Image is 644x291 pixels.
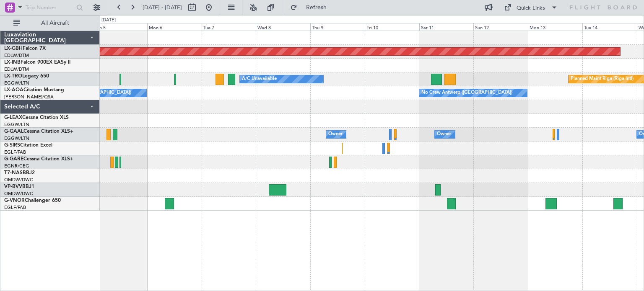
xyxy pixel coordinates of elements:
[4,143,20,148] span: G-SIRS
[4,143,52,148] a: G-SIRSCitation Excel
[299,5,334,10] span: Refresh
[4,60,21,65] span: LX-INB
[582,23,637,31] div: Tue 14
[4,163,29,169] a: EGNR/CEG
[4,94,54,100] a: [PERSON_NAME]/QSA
[101,17,116,24] div: [DATE]
[22,20,88,26] span: All Aircraft
[4,157,23,162] span: G-GARE
[500,1,562,14] button: Quick Links
[26,1,74,14] input: Trip Number
[310,23,365,31] div: Thu 9
[4,80,29,86] a: EGGW/LTN
[437,128,451,141] div: Owner
[4,198,61,203] a: G-VNORChallenger 650
[4,60,70,65] a: LX-INBFalcon 900EX EASy II
[4,198,25,203] span: G-VNOR
[4,66,29,72] a: EDLW/DTM
[4,129,73,134] a: G-GAALCessna Citation XLS+
[202,23,256,31] div: Tue 7
[4,121,29,128] a: EGGW/LTN
[4,115,22,120] span: G-LEAX
[4,74,49,79] a: LX-TROLegacy 650
[4,135,29,142] a: EGGW/LTN
[4,170,23,175] span: T7-NAS
[256,23,310,31] div: Wed 8
[528,23,582,31] div: Mon 13
[419,23,474,31] div: Sat 11
[4,177,33,183] a: OMDW/DWC
[9,16,91,30] button: All Aircraft
[143,4,182,11] span: [DATE] - [DATE]
[93,23,147,31] div: Sun 5
[4,204,26,211] a: EGLF/FAB
[4,191,33,197] a: OMDW/DWC
[4,88,64,93] a: LX-AOACitation Mustang
[4,184,34,189] a: VP-BVVBBJ1
[4,46,23,51] span: LX-GBH
[242,73,277,85] div: A/C Unavailable
[4,129,23,134] span: G-GAAL
[286,1,337,14] button: Refresh
[4,184,22,189] span: VP-BVV
[4,157,73,162] a: G-GARECessna Citation XLS+
[4,46,46,51] a: LX-GBHFalcon 7X
[4,115,69,120] a: G-LEAXCessna Citation XLS
[4,170,35,175] a: T7-NASBBJ2
[328,128,343,141] div: Owner
[4,88,23,93] span: LX-AOA
[421,87,512,99] div: No Crew Antwerp ([GEOGRAPHIC_DATA])
[571,73,634,85] div: Planned Maint Riga (Riga Intl)
[517,4,545,13] div: Quick Links
[4,149,26,155] a: EGLF/FAB
[473,23,528,31] div: Sun 12
[147,23,202,31] div: Mon 6
[4,74,22,79] span: LX-TRO
[365,23,419,31] div: Fri 10
[4,52,29,59] a: EDLW/DTM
